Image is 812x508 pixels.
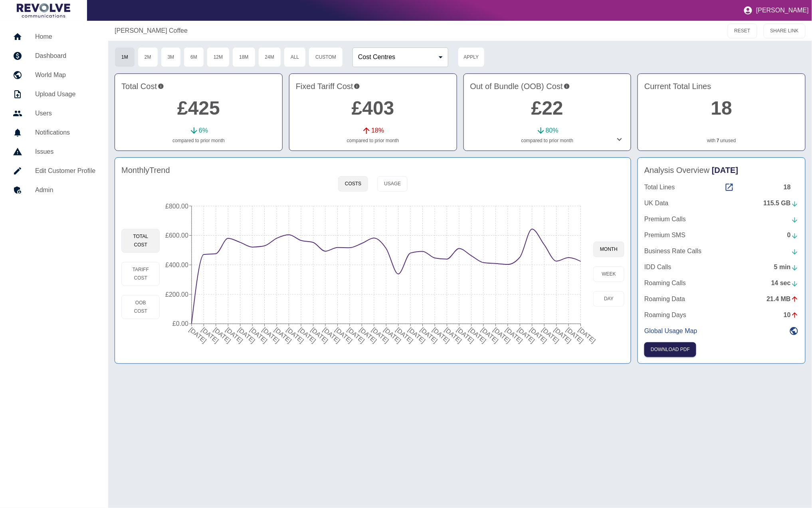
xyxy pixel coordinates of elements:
button: OOB Cost [121,295,160,319]
p: Roaming Data [644,294,685,304]
a: Users [6,104,102,123]
p: 6 % [199,126,208,135]
tspan: [DATE] [249,326,269,344]
a: Home [6,27,102,46]
tspan: [DATE] [261,326,281,344]
button: [PERSON_NAME] [740,2,812,18]
a: £425 [177,97,220,119]
h4: Out of Bundle (OOB) Cost [470,80,625,92]
button: 1M [115,47,135,67]
svg: This is the total charges incurred over 1 months [158,80,164,92]
a: Total Lines18 [644,183,799,192]
div: 115.5 GB [764,198,799,208]
tspan: [DATE] [407,326,427,344]
tspan: [DATE] [492,326,512,344]
a: IDD Calls5 min [644,262,799,272]
a: Roaming Calls14 sec [644,278,799,288]
button: All [284,47,306,67]
p: compared to prior month [296,137,450,144]
button: RESET [728,24,757,38]
div: 18 [784,183,799,192]
a: Business Rate Calls [644,246,799,256]
svg: Costs outside of your fixed tariff [564,80,570,92]
h5: Home [35,32,95,42]
p: Roaming Calls [644,278,686,288]
p: compared to prior month [121,137,276,144]
div: 5 min [774,262,799,272]
a: 18 [711,97,732,119]
tspan: £600.00 [166,232,189,239]
h5: Edit Customer Profile [35,166,95,176]
a: Dashboard [6,46,102,65]
tspan: [DATE] [273,326,293,344]
h5: Users [35,109,95,118]
tspan: [DATE] [370,326,390,344]
tspan: [DATE] [334,326,354,344]
h5: Issues [35,147,95,157]
tspan: [DATE] [468,326,488,344]
button: SHARE LINK [764,24,806,38]
a: Notifications [6,123,102,142]
div: 10 [784,310,799,320]
p: [PERSON_NAME] [756,7,809,14]
svg: This is your recurring contracted cost [354,80,360,92]
tspan: [DATE] [225,326,245,344]
a: [PERSON_NAME] Coffee [115,26,188,36]
tspan: [DATE] [310,326,330,344]
a: Issues [6,142,102,161]
a: 7 [717,137,719,144]
button: month [593,242,624,257]
button: Click here to download the most recent invoice. If the current month’s invoice is unavailable, th... [644,342,696,357]
a: Upload Usage [6,85,102,104]
button: 18M [232,47,255,67]
span: [DATE] [712,166,738,175]
tspan: £400.00 [166,262,189,268]
button: Total Cost [121,229,160,253]
a: Edit Customer Profile [6,161,102,181]
a: Premium SMS0 [644,230,799,240]
p: Premium SMS [644,230,685,240]
a: £22 [531,97,563,119]
tspan: [DATE] [358,326,378,344]
button: day [593,291,624,307]
button: Usage [377,176,408,192]
tspan: £0.00 [172,321,188,327]
tspan: [DATE] [200,326,220,344]
tspan: [DATE] [541,326,561,344]
tspan: [DATE] [456,326,476,344]
button: 6M [184,47,204,67]
button: Custom [309,47,343,67]
tspan: £800.00 [166,203,189,210]
h4: Total Cost [121,80,276,92]
button: 3M [161,47,181,67]
tspan: [DATE] [297,326,317,344]
h5: Admin [35,185,95,195]
tspan: [DATE] [432,326,452,344]
p: 80 % [546,126,558,135]
h5: Dashboard [35,51,95,61]
tspan: [DATE] [517,326,537,344]
div: 14 sec [771,278,799,288]
tspan: [DATE] [285,326,305,344]
p: with unused [644,137,799,144]
p: Total Lines [644,183,675,192]
img: Logo [17,3,70,18]
div: 21.4 MB [767,294,799,304]
a: World Map [6,65,102,85]
tspan: [DATE] [212,326,232,344]
tspan: [DATE] [419,326,439,344]
h4: Current Total Lines [644,80,799,92]
a: Global Usage Map [644,326,799,336]
tspan: [DATE] [237,326,257,344]
tspan: [DATE] [383,326,403,344]
button: 2M [138,47,158,67]
tspan: [DATE] [322,326,342,344]
a: Admin [6,181,102,200]
div: 0 [787,230,799,240]
p: Global Usage Map [644,326,697,336]
p: Roaming Days [644,310,686,320]
tspan: [DATE] [577,326,597,344]
a: Premium Calls [644,214,799,224]
a: £403 [352,97,394,119]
